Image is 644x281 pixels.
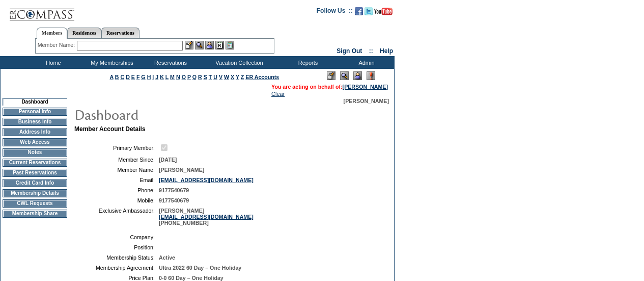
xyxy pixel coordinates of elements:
a: Clear [271,91,285,97]
td: Home [23,56,81,69]
span: :: [369,47,373,55]
td: Email: [78,177,155,183]
a: [EMAIL_ADDRESS][DOMAIN_NAME] [159,177,254,183]
a: J [155,74,158,80]
td: Dashboard [3,98,67,106]
img: pgTtlDashboard.gif [74,104,277,124]
td: Price Plan: [78,275,155,281]
td: Membership Details [3,189,67,197]
a: N [176,74,180,80]
a: Q [192,74,197,80]
span: 0-0 60 Day – One Holiday [159,275,223,281]
a: Reservations [101,28,139,38]
img: View Mode [340,71,349,80]
td: Admin [336,56,395,69]
img: Impersonate [205,41,214,49]
span: [PERSON_NAME] [344,98,389,104]
a: Members [37,28,68,39]
td: Mobile: [78,197,155,203]
td: Credit Card Info [3,179,67,187]
a: I [152,74,154,80]
a: L [165,74,169,80]
a: Sign Out [337,47,362,55]
td: CWL Requests [3,199,67,208]
td: Member Since: [78,157,155,163]
a: Z [241,74,244,80]
a: X [231,74,234,80]
a: F [136,74,140,80]
td: Personal Info [3,108,67,116]
td: Follow Us :: [317,6,353,18]
span: [DATE] [159,157,177,163]
a: D [126,74,130,80]
a: O [182,74,186,80]
img: Subscribe to our YouTube Channel [374,8,393,15]
a: Subscribe to our YouTube Channel [374,10,393,16]
img: Become our fan on Facebook [355,7,363,15]
a: ER Accounts [245,74,279,80]
a: A [110,74,114,80]
td: Current Reservations [3,159,67,167]
a: B [115,74,119,80]
td: Member Name: [78,167,155,173]
td: Membership Agreement: [78,265,155,271]
img: Edit Mode [327,71,335,80]
td: Business Info [3,118,67,126]
td: Exclusive Ambassador: [78,208,155,226]
a: [PERSON_NAME] [343,84,388,90]
a: H [147,74,151,80]
a: E [131,74,135,80]
a: U [213,74,217,80]
b: Member Account Details [74,125,146,133]
a: G [141,74,145,80]
img: Impersonate [353,71,362,80]
a: M [170,74,175,80]
a: K [160,74,164,80]
td: Company: [78,234,155,240]
span: 9177540679 [159,197,189,203]
td: Primary Member: [78,143,155,152]
td: Vacation Collection [199,56,277,69]
td: Phone: [78,187,155,193]
a: C [120,74,124,80]
span: You are acting on behalf of: [271,84,388,90]
a: R [198,74,202,80]
td: Position: [78,244,155,250]
td: Notes [3,148,67,157]
a: Help [380,47,393,55]
a: P [187,74,191,80]
a: V [219,74,222,80]
td: Web Access [3,138,67,146]
a: T [209,74,212,80]
img: b_calculator.gif [226,41,234,49]
a: Follow us on Twitter [365,10,373,16]
span: [PERSON_NAME] [PHONE_NUMBER] [159,208,254,226]
div: Member Name: [38,41,77,49]
td: Membership Status: [78,254,155,261]
span: Active [159,254,175,261]
span: 9177540679 [159,187,189,193]
a: Residences [67,28,101,38]
a: S [204,74,207,80]
td: Address Info [3,128,67,136]
img: Follow us on Twitter [365,7,373,15]
img: View [195,41,204,49]
img: b_edit.gif [185,41,193,49]
td: Reports [277,56,336,69]
td: Past Reservations [3,169,67,177]
a: Y [236,74,239,80]
span: [PERSON_NAME] [159,167,204,173]
img: Reservations [215,41,224,49]
img: Log Concern/Member Elevation [367,71,375,80]
a: [EMAIL_ADDRESS][DOMAIN_NAME] [159,214,254,220]
a: W [224,74,229,80]
td: Reservations [140,56,199,69]
span: Ultra 2022 60 Day – One Holiday [159,265,241,271]
a: Become our fan on Facebook [355,10,363,16]
td: My Memberships [81,56,140,69]
td: Membership Share [3,210,67,218]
